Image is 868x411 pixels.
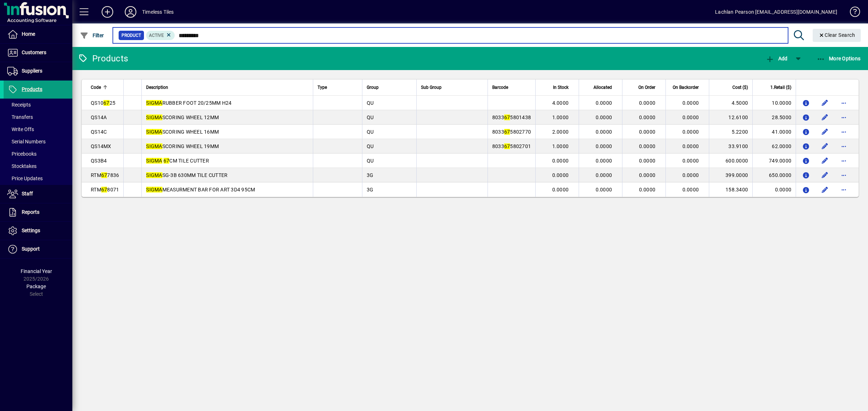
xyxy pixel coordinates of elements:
[596,143,612,149] span: 0.0000
[552,100,569,106] span: 4.0000
[638,83,655,91] span: On Order
[552,129,569,135] span: 2.0000
[78,29,106,42] button: Filter
[752,110,796,125] td: 28.5000
[146,158,209,164] span: CM TILE CUTTER
[146,129,219,135] span: SCORING WHEEL 16MM
[7,176,43,181] span: Price Updates
[4,172,72,185] a: Price Updates
[813,29,861,42] button: Clear
[627,83,662,91] div: On Order
[492,83,531,91] div: Barcode
[766,56,787,61] span: Add
[421,83,442,91] span: Sub Group
[670,83,705,91] div: On Backorder
[91,143,111,149] span: QS14MX
[91,114,107,120] span: QS14A
[709,182,752,197] td: 158.3400
[682,158,699,164] span: 0.0000
[504,114,510,120] em: 67
[4,123,72,135] a: Write Offs
[119,5,142,18] button: Profile
[492,83,508,91] span: Barcode
[540,83,575,91] div: In Stock
[4,240,72,258] a: Support
[596,114,612,120] span: 0.0000
[96,5,119,18] button: Add
[639,172,656,178] span: 0.0000
[22,49,46,55] span: Customers
[553,83,569,91] span: In Stock
[22,86,42,92] span: Products
[838,155,850,166] button: More options
[819,126,831,138] button: Edit
[596,129,612,135] span: 0.0000
[4,99,72,111] a: Receipts
[4,160,72,172] a: Stocktakes
[504,143,510,149] em: 67
[4,222,72,240] a: Settings
[817,56,861,61] span: More Options
[318,83,358,91] div: Type
[367,187,374,192] span: 3G
[596,172,612,178] span: 0.0000
[4,25,72,43] a: Home
[639,129,656,135] span: 0.0000
[752,168,796,182] td: 650.0000
[682,129,699,135] span: 0.0000
[593,83,612,91] span: Allocated
[639,114,656,120] span: 0.0000
[7,151,37,157] span: Pricebooks
[367,83,379,91] span: Group
[552,172,569,178] span: 0.0000
[752,125,796,139] td: 41.0000
[709,110,752,125] td: 12.6100
[146,187,255,192] span: MEASURMENT BAR FOR ART 3D4 95CM
[682,114,699,120] span: 0.0000
[367,172,374,178] span: 3G
[639,158,656,164] span: 0.0000
[318,83,327,91] span: Type
[91,172,119,178] span: RTM 7836
[146,158,162,164] em: SIGMA
[4,135,72,148] a: Serial Numbers
[367,158,374,164] span: QU
[552,158,569,164] span: 0.0000
[21,268,52,274] span: Financial Year
[838,126,850,138] button: More options
[492,143,531,149] span: 8033 5802701
[552,114,569,120] span: 1.0000
[146,100,162,106] em: SIGMA
[149,33,164,38] span: Active
[91,83,119,91] div: Code
[7,114,33,120] span: Transfers
[596,187,612,192] span: 0.0000
[367,114,374,120] span: QU
[838,140,850,152] button: More options
[838,184,850,195] button: More options
[639,143,656,149] span: 0.0000
[80,33,104,38] span: Filter
[146,100,231,106] span: RUBBER FOOT 20/25MM H24
[4,44,72,62] a: Customers
[596,158,612,164] span: 0.0000
[4,62,72,80] a: Suppliers
[7,126,34,132] span: Write Offs
[770,83,791,91] span: 1.Retail ($)
[682,143,699,149] span: 0.0000
[764,52,789,65] button: Add
[7,163,37,169] span: Stocktakes
[7,139,46,144] span: Serial Numbers
[552,187,569,192] span: 0.0000
[709,153,752,168] td: 600.0000
[819,97,831,109] button: Edit
[101,187,107,192] em: 67
[492,114,531,120] span: 8033 5801438
[838,169,850,181] button: More options
[596,100,612,106] span: 0.0000
[367,100,374,106] span: QU
[367,129,374,135] span: QU
[91,100,115,106] span: QS10 25
[367,83,412,91] div: Group
[752,139,796,153] td: 62.0000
